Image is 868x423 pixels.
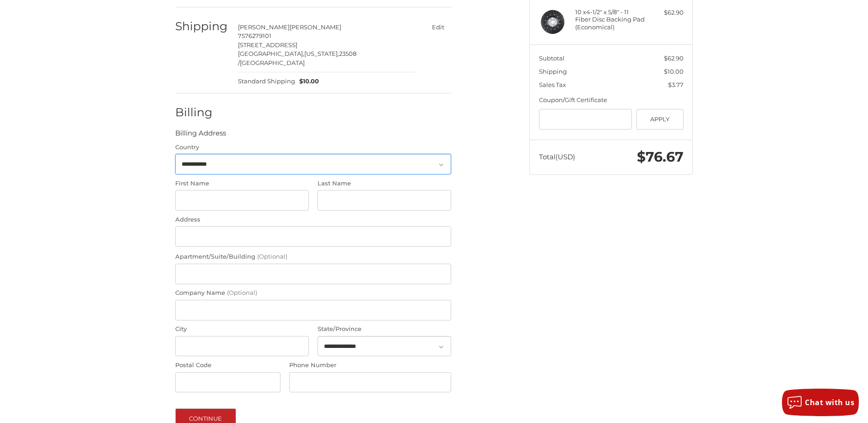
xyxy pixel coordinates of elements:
[636,109,684,130] button: Apply
[539,68,567,75] span: Shipping
[539,109,632,130] input: Gift Certificate or Coupon Code
[238,23,290,31] span: [PERSON_NAME]
[318,179,451,188] label: Last Name
[175,288,451,298] label: Company Name
[304,50,339,57] span: [US_STATE],
[175,19,229,33] h2: Shipping
[175,361,280,370] label: Postal Code
[175,143,451,152] label: Country
[318,325,451,334] label: State/Province
[805,397,854,407] span: Chat with us
[175,215,451,224] label: Address
[289,361,451,370] label: Phone Number
[175,105,229,119] h2: Billing
[668,81,684,88] span: $3.77
[575,8,645,31] h4: 10 x 4-1/2" x 5/8" - 11 Fiber Disc Backing Pad (Economical)
[539,152,575,161] span: Total (USD)
[647,8,684,17] div: $62.90
[238,32,271,39] span: 7576279101
[664,54,684,62] span: $62.90
[257,253,287,260] small: (Optional)
[240,59,305,66] span: [GEOGRAPHIC_DATA]
[539,54,565,62] span: Subtotal
[238,41,297,49] span: [STREET_ADDRESS]
[175,179,309,188] label: First Name
[290,23,341,31] span: [PERSON_NAME]
[238,50,304,57] span: [GEOGRAPHIC_DATA],
[227,289,257,296] small: (Optional)
[539,81,566,88] span: Sales Tax
[782,389,859,416] button: Chat with us
[175,252,451,261] label: Apartment/Suite/Building
[238,50,356,66] span: 23508 /
[238,77,295,86] span: Standard Shipping
[637,148,684,165] span: $76.67
[664,68,684,75] span: $10.00
[175,128,226,143] legend: Billing Address
[295,77,319,86] span: $10.00
[425,21,451,34] button: Edit
[175,325,309,334] label: City
[539,96,684,105] div: Coupon/Gift Certificate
